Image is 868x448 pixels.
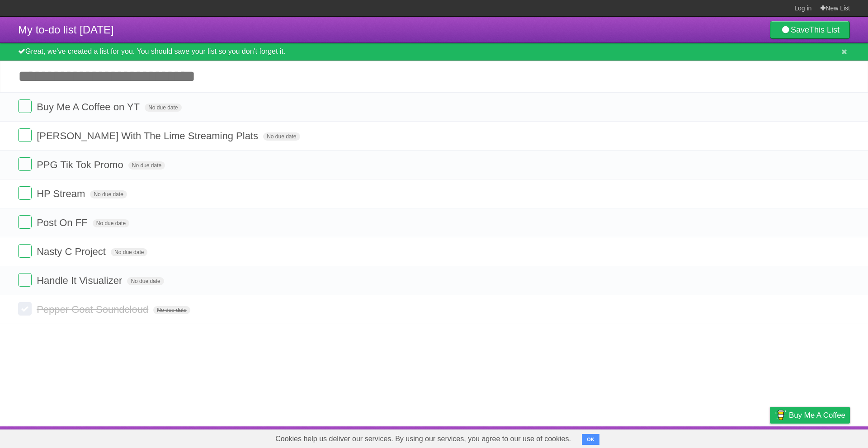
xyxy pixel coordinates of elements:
span: No due date [111,248,147,256]
a: Privacy [758,429,782,446]
label: Done [18,99,32,113]
span: No due date [263,132,300,141]
span: Post On FF [37,217,90,228]
a: Suggest a feature [793,429,850,446]
label: Done [18,273,32,287]
img: Buy me a coffee [774,407,787,423]
a: Buy me a coffee [770,407,850,424]
span: No due date [153,306,190,314]
button: OK [582,434,599,445]
span: Buy Me A Coffee on YT [37,101,142,113]
span: Buy me a coffee [789,407,845,423]
a: Terms [727,429,747,446]
a: SaveThis List [770,21,850,39]
span: PPG Tik Tok Promo [37,159,126,170]
a: Developers [679,429,716,446]
span: Cookies help us deliver our services. By using our services, you agree to our use of cookies. [266,430,580,448]
span: No due date [128,161,165,170]
span: Handle It Visualizer [37,275,124,286]
span: Pepper Goat Soundcloud [37,304,151,315]
label: Done [18,128,32,142]
label: Done [18,302,32,316]
a: About [650,429,669,446]
span: No due date [127,277,164,285]
label: Done [18,186,32,200]
b: This List [809,25,840,34]
span: [PERSON_NAME] With The Lime Streaming Plats [37,130,260,141]
span: No due date [90,190,127,198]
label: Done [18,215,32,229]
span: No due date [145,104,181,112]
span: HP Stream [37,188,87,199]
label: Done [18,244,32,258]
span: Nasty C Project [37,246,108,257]
label: Done [18,157,32,171]
span: No due date [93,219,129,227]
span: My to-do list [DATE] [18,24,114,36]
